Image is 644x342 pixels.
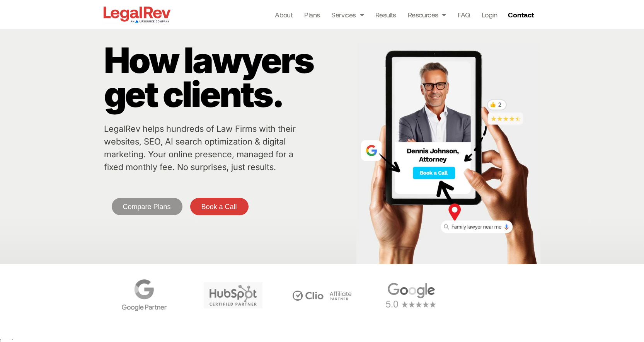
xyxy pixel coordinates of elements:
div: 4 / 6 [102,276,187,315]
a: Contact [505,9,539,21]
a: LegalRev helps hundreds of Law Firms with their websites, SEO, AI search optimization & digital m... [104,124,296,172]
p: How lawyers get clients. [104,43,353,111]
span: Compare Plans [123,203,171,210]
div: 2 / 6 [457,276,542,315]
span: Book a Call [201,203,237,210]
a: Book a Call [190,198,249,215]
a: Login [482,9,497,20]
a: Plans [304,9,320,20]
a: Compare Plans [112,198,182,215]
nav: Menu [275,9,497,20]
a: Services [331,9,364,20]
div: 5 / 6 [191,276,276,315]
div: Carousel [102,276,542,315]
div: 6 / 6 [279,276,365,315]
span: Contact [508,11,534,18]
a: About [275,9,293,20]
a: Results [375,9,396,20]
a: Resources [408,9,446,20]
a: FAQ [458,9,470,20]
div: 1 / 6 [368,276,453,315]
